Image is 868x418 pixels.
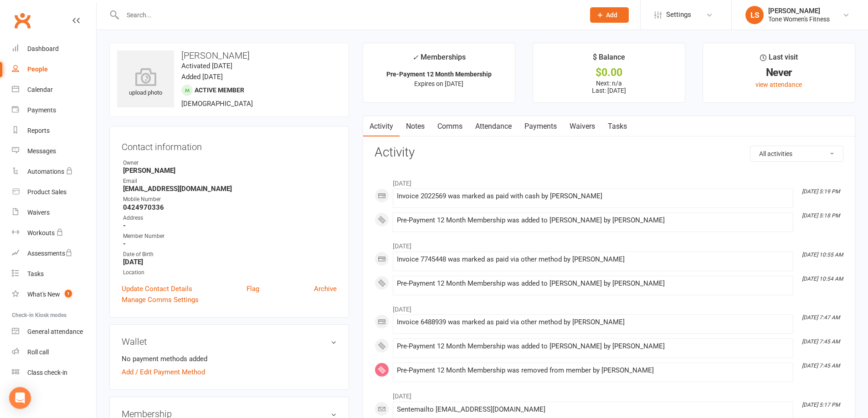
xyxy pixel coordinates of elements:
[397,280,789,287] div: Pre-Payment 12 Month Membership was added to [PERSON_NAME] by [PERSON_NAME]
[123,185,337,193] strong: [EMAIL_ADDRESS][DOMAIN_NAME]
[123,214,337,222] div: Address
[12,161,96,182] a: Automations
[375,300,843,314] li: [DATE]
[27,127,50,134] div: Reports
[412,53,418,62] i: ✓
[123,232,337,241] div: Member Number
[12,100,96,121] a: Payments
[123,222,337,230] strong: -
[375,146,843,160] h3: Activity
[65,290,72,297] span: 1
[12,141,96,161] a: Messages
[397,318,789,326] div: Invoice 6488939 was marked as paid via other method by [PERSON_NAME]
[12,264,96,284] a: Tasks
[397,192,789,200] div: Invoice 2022569 was marked as paid with cash by [PERSON_NAME]
[123,195,337,204] div: Mobile Number
[802,276,843,282] i: [DATE] 10:54 AM
[123,258,337,266] strong: [DATE]
[12,59,96,80] a: People
[27,45,59,52] div: Dashboard
[760,51,798,68] div: Last visit
[666,5,691,25] span: Settings
[12,342,96,363] a: Roll call
[122,367,205,378] a: Add / Edit Payment Method
[397,342,789,350] div: Pre-Payment 12 Month Membership was added to [PERSON_NAME] by [PERSON_NAME]
[397,405,545,413] span: Sent email to [EMAIL_ADDRESS][DOMAIN_NAME]
[27,328,83,335] div: General attendance
[412,51,466,68] div: Memberships
[117,68,174,98] div: upload photo
[12,202,96,223] a: Waivers
[711,68,847,77] div: Never
[12,80,96,100] a: Calendar
[123,166,337,175] strong: [PERSON_NAME]
[397,367,789,374] div: Pre-Payment 12 Month Membership was removed from member by [PERSON_NAME]
[120,9,578,21] input: Search...
[606,11,617,19] span: Add
[247,283,259,294] a: Flag
[541,68,677,77] div: $0.00
[181,100,253,108] span: [DEMOGRAPHIC_DATA]
[802,314,840,321] i: [DATE] 7:47 AM
[802,212,840,219] i: [DATE] 5:18 PM
[12,284,96,305] a: What's New1
[518,116,563,137] a: Payments
[122,283,192,294] a: Update Contact Details
[195,86,244,94] span: Active member
[768,15,830,23] div: Tone Women's Fitness
[12,121,96,141] a: Reports
[314,283,337,294] a: Archive
[123,159,337,167] div: Owner
[27,147,56,155] div: Messages
[755,81,802,88] a: view attendance
[802,402,840,408] i: [DATE] 5:17 PM
[27,106,56,114] div: Payments
[9,387,31,409] div: Open Intercom Messenger
[802,188,840,195] i: [DATE] 5:19 PM
[12,363,96,383] a: Class kiosk mode
[397,217,789,224] div: Pre-Payment 12 Month Membership was added to [PERSON_NAME] by [PERSON_NAME]
[27,291,60,298] div: What's New
[123,268,337,277] div: Location
[802,252,843,258] i: [DATE] 10:55 AM
[27,369,67,376] div: Class check-in
[27,86,53,93] div: Calendar
[122,294,199,305] a: Manage Comms Settings
[802,363,840,369] i: [DATE] 7:45 AM
[27,229,55,237] div: Workouts
[27,250,72,257] div: Assessments
[27,168,64,175] div: Automations
[400,116,431,137] a: Notes
[431,116,469,137] a: Comms
[802,338,840,345] i: [DATE] 7:45 AM
[386,71,492,78] strong: Pre-Payment 12 Month Membership
[123,203,337,212] strong: 0424970336
[375,387,843,401] li: [DATE]
[12,223,96,243] a: Workouts
[541,80,677,94] p: Next: n/a Last: [DATE]
[601,116,633,137] a: Tasks
[363,116,400,137] a: Activity
[12,243,96,264] a: Assessments
[122,138,337,152] h3: Contact information
[469,116,518,137] a: Attendance
[563,116,601,137] a: Waivers
[397,256,789,263] div: Invoice 7745448 was marked as paid via other method by [PERSON_NAME]
[181,62,232,70] time: Activated [DATE]
[27,65,48,73] div: People
[27,188,67,196] div: Product Sales
[123,240,337,248] strong: -
[123,177,337,186] div: Email
[27,209,50,216] div: Waivers
[117,50,341,60] h3: [PERSON_NAME]
[12,39,96,59] a: Dashboard
[12,182,96,202] a: Product Sales
[375,237,843,251] li: [DATE]
[375,174,843,188] li: [DATE]
[590,7,629,23] button: Add
[123,250,337,259] div: Date of Birth
[181,73,223,81] time: Added [DATE]
[27,348,49,356] div: Roll call
[122,337,337,347] h3: Wallet
[745,6,764,24] div: LS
